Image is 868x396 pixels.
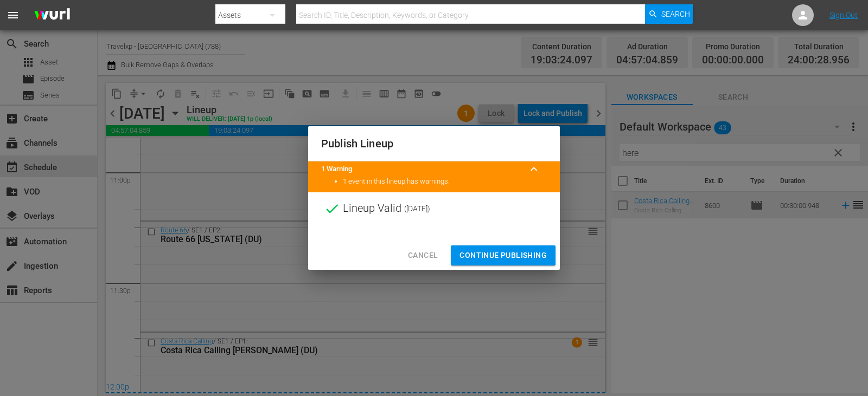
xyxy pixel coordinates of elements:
[399,245,446,265] button: Cancel
[26,3,78,28] img: ans4CAIJ8jUAAAAAAAAAAAAAAAAAAAAAAAAgQb4GAAAAAAAAAAAAAAAAAAAAAAAAJMjXAAAAAAAAAAAAAAAAAAAAAAAAgAT5G...
[343,177,547,187] li: 1 event in this lineup has warnings.
[527,163,540,176] span: keyboard_arrow_up
[308,192,560,225] div: Lineup Valid
[521,156,547,182] button: keyboard_arrow_up
[7,9,20,22] span: menu
[829,11,858,20] a: Sign Out
[459,249,547,262] span: Continue Publishing
[321,135,547,152] h2: Publish Lineup
[408,249,438,262] span: Cancel
[404,200,430,217] span: ( [DATE] )
[661,4,690,24] span: Search
[451,245,556,265] button: Continue Publishing
[321,164,521,174] title: 1 Warning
